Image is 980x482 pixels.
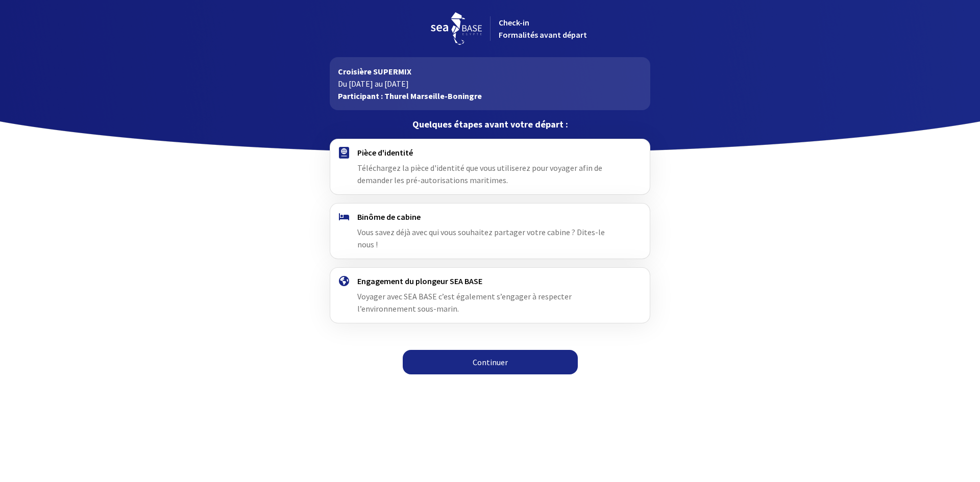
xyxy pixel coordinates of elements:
img: engagement.svg [339,276,349,286]
span: Check-in Formalités avant départ [499,17,587,40]
span: Téléchargez la pièce d'identité que vous utiliserez pour voyager afin de demander les pré-autoris... [357,163,602,185]
h4: Binôme de cabine [357,212,622,222]
img: binome.svg [339,213,349,220]
span: Vous savez déjà avec qui vous souhaitez partager votre cabine ? Dites-le nous ! [357,227,605,249]
p: Participant : Thurel Marseille-Boningre [338,90,642,102]
a: Continuer [403,350,578,374]
p: Croisière SUPERMIX [338,65,642,78]
span: Voyager avec SEA BASE c’est également s’engager à respecter l’environnement sous-marin. [357,291,572,314]
p: Du [DATE] au [DATE] [338,78,642,90]
p: Quelques étapes avant votre départ : [330,118,650,131]
h4: Pièce d'identité [357,147,622,158]
img: passport.svg [339,147,349,159]
h4: Engagement du plongeur SEA BASE [357,276,622,286]
img: logo_seabase.svg [431,12,482,45]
